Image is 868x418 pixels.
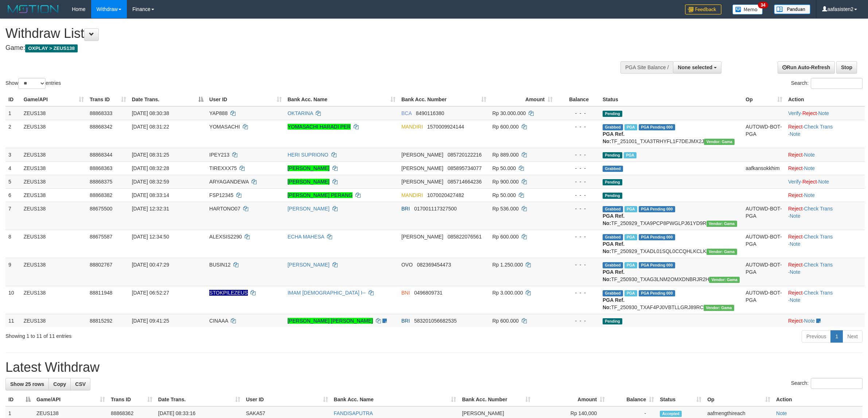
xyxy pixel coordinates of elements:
a: Note [804,152,815,158]
span: [PERSON_NAME] [462,410,504,416]
td: ZEUS138 [21,314,87,327]
div: - - - [558,165,597,172]
span: Rp 50.000 [492,192,516,198]
span: Marked by aafpengsreynich [624,234,637,240]
div: - - - [558,110,597,117]
span: [DATE] 08:32:28 [132,165,169,171]
td: ZEUS138 [21,175,87,188]
span: PGA Pending [639,234,675,240]
span: Rp 1.250.000 [492,262,523,268]
td: ZEUS138 [21,120,87,148]
a: OKTARINA [288,110,313,116]
td: 8 [5,230,21,258]
td: TF_251001_TXA3TRHYFL1F7DEJMX2J [600,120,743,148]
a: Verify [788,179,801,185]
span: Nama rekening ada tanda titik/strip, harap diedit [209,290,248,296]
span: Grabbed [603,124,623,130]
a: Reject [788,234,803,240]
span: [DATE] 08:30:38 [132,110,169,116]
span: Copy 1570009924144 to clipboard [427,124,464,130]
a: [PERSON_NAME] [288,179,330,185]
span: Pending [603,111,622,117]
a: Reject [788,152,803,158]
td: 11 [5,314,21,327]
td: 9 [5,258,21,286]
td: ZEUS138 [21,258,87,286]
a: Previous [802,330,831,343]
th: Op: activate to sort column ascending [704,393,773,406]
a: Run Auto-Refresh [778,61,835,74]
span: ALEXSIS2290 [209,234,242,240]
b: PGA Ref. No: [603,241,624,254]
input: Search: [811,378,863,389]
td: aafkansokkhim [743,161,785,175]
a: Note [804,318,815,324]
a: [PERSON_NAME] PERANG [288,192,353,198]
a: CSV [70,378,90,390]
span: Grabbed [603,206,623,212]
td: · · [785,258,865,286]
span: 88868344 [90,152,112,158]
span: Rp 50.000 [492,165,516,171]
b: PGA Ref. No: [603,269,624,282]
a: Check Trans [804,290,833,296]
td: 6 [5,188,21,202]
a: Note [790,297,801,303]
td: 7 [5,202,21,230]
th: Balance: activate to sort column ascending [608,393,657,406]
span: CINAAA [209,318,228,324]
div: PGA Site Balance / [620,61,673,74]
td: · [785,314,865,327]
span: 88868382 [90,192,112,198]
th: Amount: activate to sort column ascending [533,393,608,406]
td: TF_250929_TXADL01SQL0CCQHLKCLK [600,230,743,258]
th: Bank Acc. Number: activate to sort column ascending [459,393,533,406]
span: ARYAGANDEWA [209,179,249,185]
span: YAP888 [209,110,227,116]
span: YOMASACHI [209,124,240,130]
td: TF_250930_TXAG3LNM2OMXDNBRJR2H [600,258,743,286]
input: Search: [811,78,863,89]
label: Search: [791,378,863,389]
th: Bank Acc. Number: activate to sort column ascending [398,93,490,106]
td: 1 [5,106,21,120]
span: Vendor URL: https://trx31.1velocity.biz [704,139,735,145]
span: Copy 1070020427482 to clipboard [427,192,464,198]
span: [PERSON_NAME] [401,179,443,185]
a: Note [790,213,801,219]
span: [DATE] 08:31:22 [132,124,169,130]
span: Copy 082369454473 to clipboard [417,262,451,268]
a: Reject [788,192,803,198]
span: Pending [603,179,622,185]
td: AUTOWD-BOT-PGA [743,286,785,314]
a: 1 [830,330,843,343]
span: [PERSON_NAME] [401,152,443,158]
span: Copy 085895734077 to clipboard [448,165,482,171]
td: ZEUS138 [21,106,87,120]
select: Showentries [18,78,46,89]
b: PGA Ref. No: [603,131,624,144]
div: - - - [558,289,597,296]
div: - - - [558,123,597,130]
span: MANDIRI [401,124,423,130]
span: Rp 600.000 [492,318,518,324]
a: Reject [788,124,803,130]
span: 88868333 [90,110,112,116]
span: [PERSON_NAME] [401,234,443,240]
th: Bank Acc. Name: activate to sort column ascending [285,93,398,106]
span: Marked by aafkaynarin [624,152,637,158]
span: CSV [75,381,86,387]
a: [PERSON_NAME] [288,165,330,171]
span: Copy 085720122216 to clipboard [448,152,482,158]
span: 34 [758,2,768,8]
span: Grabbed [603,166,623,172]
span: Accepted [660,411,682,417]
a: [PERSON_NAME] [PERSON_NAME] [288,318,373,324]
span: Vendor URL: https://trx31.1velocity.biz [709,277,740,283]
td: ZEUS138 [21,286,87,314]
th: ID: activate to sort column descending [5,393,34,406]
span: Rp 30.000.000 [492,110,526,116]
h1: Withdraw List [5,26,571,41]
td: TF_250930_TXAF4PJ0VBTLLGRJ89RC [600,286,743,314]
a: Note [818,110,829,116]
